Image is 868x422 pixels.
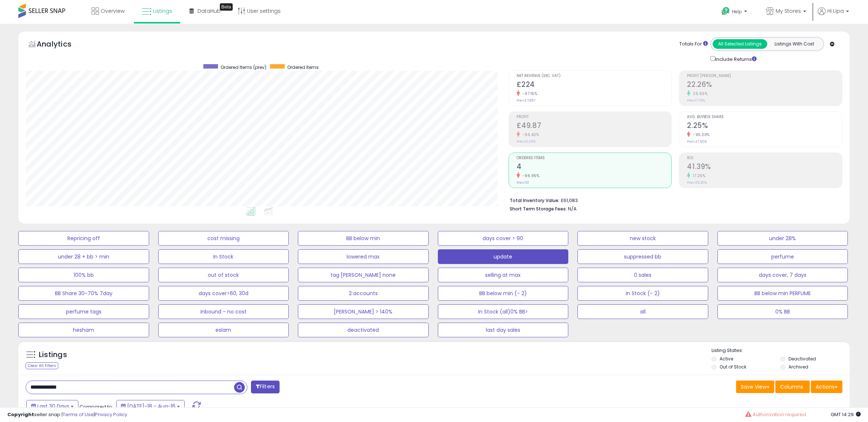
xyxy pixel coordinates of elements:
span: Net Revenue (Exc. VAT) [517,74,672,78]
h5: Listings [39,350,67,360]
span: Hi Lipa [827,7,844,15]
small: Prev: £7,857 [517,98,535,103]
div: seller snap | | [7,411,127,418]
p: Listing States: [712,347,850,354]
button: last day sales [438,323,569,337]
button: All Selected Listings [713,39,767,49]
label: Deactivated [788,356,816,362]
small: -96.95% [520,173,540,179]
button: Last 30 Days [26,400,78,412]
button: selling at max [438,268,569,282]
span: [DATE]-18 - Aug-16 [127,403,176,410]
button: under 28% [717,231,848,246]
span: Columns [780,383,803,390]
h5: Analytics [37,39,86,51]
span: 2025-09-16 14:29 GMT [831,411,861,418]
button: days cover>60, 30d [158,286,289,301]
button: In Stock (- 2) [577,286,708,301]
button: 0 sales [577,268,708,282]
li: £61,083 [510,195,837,204]
button: inbound - no cost [158,304,289,319]
button: lowered max [298,249,429,264]
button: deactivated [298,323,429,337]
label: Archived [788,364,808,370]
button: [DATE]-18 - Aug-16 [116,400,185,412]
button: In Stock (all)0% BB> [438,304,569,319]
button: Save View [736,381,774,393]
button: Repricing off [18,231,149,246]
button: perfume [717,249,848,264]
h2: 22.26% [687,80,842,90]
button: BB below min [298,231,429,246]
label: Out of Stock [720,364,746,370]
span: Ordered Items [287,64,319,70]
button: 2 accounts [298,286,429,301]
small: Prev: 131 [517,180,529,185]
button: perfume tags [18,304,149,319]
small: -97.15% [520,91,538,96]
span: DataHub [197,7,221,15]
button: tag [PERSON_NAME] none [298,268,429,282]
span: N/A [568,205,577,212]
button: Filters [251,381,280,393]
div: Include Returns [705,55,765,63]
a: Terms of Use [63,411,94,418]
button: Actions [811,381,842,393]
button: BB below min PERFUME [717,286,848,301]
h2: £224 [517,80,672,90]
button: Columns [775,381,810,393]
button: new stock [577,231,708,246]
button: cost missing [158,231,289,246]
span: My Stores [776,7,801,15]
h2: 41.39% [687,162,842,172]
span: Last 30 Days [37,403,69,410]
button: days cover, 7 days [717,268,848,282]
button: 0% BB [717,304,848,319]
button: eslam [158,323,289,337]
div: Clear All Filters [26,362,58,369]
b: Total Inventory Value: [510,197,559,203]
div: Tooltip anchor [220,3,233,11]
b: Short Term Storage Fees: [510,206,567,212]
div: Totals For [679,41,708,48]
span: Overview [101,7,125,15]
small: -95.30% [690,132,710,137]
i: Get Help [721,7,730,16]
span: Compared to: [80,403,113,410]
span: Profit [PERSON_NAME] [687,74,842,78]
span: ROI [687,156,842,160]
a: Privacy Policy [95,411,127,418]
small: 17.25% [690,173,705,179]
button: [PERSON_NAME] > 140% [298,304,429,319]
button: out of stock [158,268,289,282]
a: Help [716,1,754,24]
span: Listings [153,7,172,15]
button: days cover > 90 [438,231,569,246]
button: under 28 + bb > min [18,249,149,264]
button: In Stock [158,249,289,264]
small: Prev: 35.30% [687,180,707,185]
h2: 4 [517,162,672,172]
button: 100% bb [18,268,149,282]
button: BB Share 30-70% 7day [18,286,149,301]
span: Ordered Items [517,156,672,160]
small: Prev: 47.90% [687,139,707,144]
button: Listings With Cost [767,39,821,49]
span: Ordered Items (prev) [221,64,266,70]
small: Prev: £1,393 [517,139,536,144]
span: Help [732,8,742,15]
a: Hi Lipa [818,7,849,24]
span: Profit [517,115,672,119]
button: update [438,249,569,264]
button: suppressed bb [577,249,708,264]
strong: Copyright [7,411,34,418]
h2: 2.25% [687,121,842,131]
button: BB below min (- 2) [438,286,569,301]
small: 25.55% [690,91,708,96]
small: -96.42% [520,132,539,137]
label: Active [720,356,733,362]
span: Avg. Buybox Share [687,115,842,119]
h2: £49.87 [517,121,672,131]
small: Prev: 17.73% [687,98,705,103]
button: all [577,304,708,319]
